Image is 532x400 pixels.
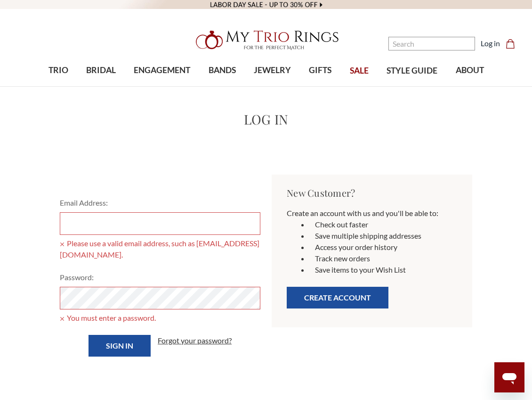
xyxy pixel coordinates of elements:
li: Save multiple shipping addresses [309,230,457,242]
svg: cart.cart_preview [506,39,515,49]
span: STYLE GUIDE [387,65,437,77]
span: TRIO [48,64,68,76]
span: You must enter a password. [60,312,260,324]
button: submenu toggle [268,86,277,87]
a: Log in [481,38,500,49]
a: Create Account [287,296,388,305]
span: JEWELRY [254,64,291,76]
a: Cart with 0 items [506,38,521,49]
h2: New Customer? [287,186,457,200]
a: GIFTS [300,55,340,86]
li: Access your order history [309,242,457,253]
a: Forgot your password? [158,335,232,346]
span: SALE [350,65,369,77]
a: JEWELRY [245,55,300,86]
span: BRIDAL [86,64,116,76]
p: Create an account with us and you'll be able to: [287,208,457,219]
img: My Trio Rings [191,25,341,55]
button: submenu toggle [96,86,105,87]
label: Email Address: [60,197,260,208]
span: ENGAGEMENT [134,64,190,76]
a: SALE [341,56,378,86]
li: Check out faster [309,219,457,230]
li: Save items to your Wish List [309,264,457,275]
button: submenu toggle [54,86,63,87]
button: submenu toggle [315,86,325,87]
li: Track new orders [309,253,457,264]
span: BANDS [209,64,236,76]
iframe: Button to launch messaging window [494,362,524,392]
button: submenu toggle [218,86,227,87]
span: Please use a valid email address, such as [EMAIL_ADDRESS][DOMAIN_NAME]. [60,238,260,260]
a: BRIDAL [77,55,125,86]
label: Password: [60,272,260,283]
a: TRIO [39,55,77,86]
input: Search and use arrows or TAB to navigate results [388,37,475,50]
input: Sign in [89,335,151,357]
h1: Log in [54,109,478,129]
a: My Trio Rings [154,25,378,55]
button: Create Account [287,287,388,308]
a: STYLE GUIDE [378,56,446,86]
a: BANDS [199,55,244,86]
button: submenu toggle [157,86,167,87]
a: ENGAGEMENT [125,55,199,86]
span: GIFTS [309,64,331,76]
